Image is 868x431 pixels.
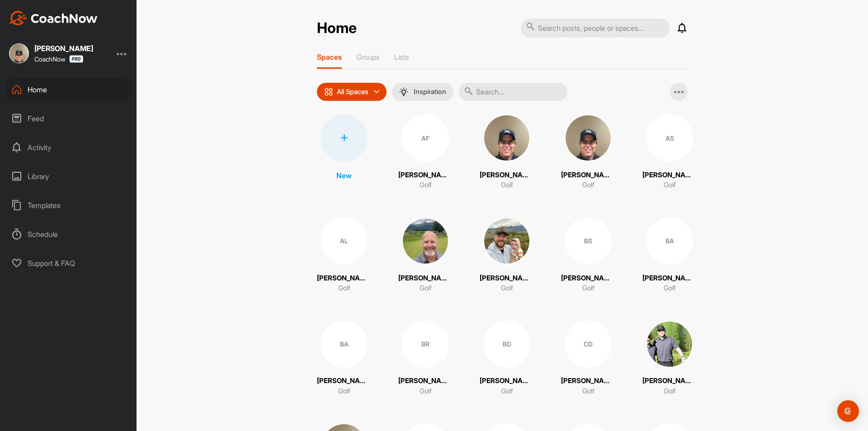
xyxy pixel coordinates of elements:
[664,283,676,294] p: Golf
[34,45,93,52] div: [PERSON_NAME]
[837,400,859,422] div: Open Intercom Messenger
[501,386,513,397] p: Golf
[399,87,408,96] img: menuIcon
[483,218,530,265] img: square_9e97b9874b4e9d37d0c10597f98fdf82.jpg
[398,170,453,180] p: [PERSON_NAME]
[402,114,449,161] div: AF
[394,52,409,62] p: Lists
[642,170,697,180] p: [PERSON_NAME]
[317,218,371,294] a: AL[PERSON_NAME]Golf
[582,386,594,397] p: Golf
[5,136,132,159] div: Activity
[398,321,453,397] a: BR[PERSON_NAME]Golf
[561,321,615,397] a: CD[PERSON_NAME]Golf
[69,55,83,63] img: CoachNow Pro
[402,321,449,368] div: BR
[317,273,371,284] p: [PERSON_NAME]
[561,114,615,190] a: [PERSON_NAME] - TestGolf
[398,273,453,284] p: [PERSON_NAME]
[398,114,453,190] a: AF[PERSON_NAME]Golf
[501,180,513,190] p: Golf
[9,43,29,63] img: square_df18f7c94d890d77d2112fb6bf60b978.jpg
[414,88,446,95] p: Inspiration
[317,19,357,37] h2: Home
[561,273,615,284] p: [PERSON_NAME]
[561,218,615,294] a: BS[PERSON_NAME]Golf
[646,218,693,265] div: BA
[420,180,432,190] p: Golf
[402,218,449,265] img: square_afe31522ccb18bf17ba03ece61409cba.jpg
[5,78,132,101] div: Home
[34,55,83,63] div: CoachNow
[646,114,693,161] div: AS
[420,386,432,397] p: Golf
[582,283,594,294] p: Golf
[642,376,697,386] p: [PERSON_NAME]
[480,170,534,180] p: [PERSON_NAME]
[565,114,612,161] img: square_df18f7c94d890d77d2112fb6bf60b978.jpg
[582,180,594,190] p: Golf
[565,218,612,265] div: BS
[317,52,342,62] p: Spaces
[521,19,670,38] input: Search posts, people or spaces...
[646,321,693,368] img: square_fe5ac6a557fd3a725dde65aab7103df1.jpg
[420,283,432,294] p: Golf
[642,218,697,294] a: BA[PERSON_NAME]Golf
[5,223,132,246] div: Schedule
[336,170,352,181] p: New
[480,321,534,397] a: BD[PERSON_NAME]Golf
[642,273,697,284] p: [PERSON_NAME]
[321,321,368,368] div: BA
[321,218,368,265] div: AL
[480,114,534,190] a: [PERSON_NAME]Golf
[337,88,368,95] p: All Spaces
[501,283,513,294] p: Golf
[317,321,371,397] a: BA[PERSON_NAME]Golf
[480,376,534,386] p: [PERSON_NAME]
[561,376,615,386] p: [PERSON_NAME]
[664,386,676,397] p: Golf
[324,87,333,96] img: icon
[480,218,534,294] a: [PERSON_NAME]Golf
[356,52,380,62] p: Groups
[480,273,534,284] p: [PERSON_NAME]
[5,194,132,217] div: Templates
[338,283,350,294] p: Golf
[561,170,615,180] p: [PERSON_NAME] - Test
[317,376,371,386] p: [PERSON_NAME]
[338,386,350,397] p: Golf
[398,376,453,386] p: [PERSON_NAME]
[459,83,567,101] input: Search...
[565,321,612,368] div: CD
[664,180,676,190] p: Golf
[5,165,132,188] div: Library
[398,218,453,294] a: [PERSON_NAME]Golf
[483,114,530,161] img: square_df18f7c94d890d77d2112fb6bf60b978.jpg
[9,11,98,25] img: CoachNow
[642,321,697,397] a: [PERSON_NAME]Golf
[642,114,697,190] a: AS[PERSON_NAME]Golf
[5,107,132,130] div: Feed
[5,252,132,275] div: Support & FAQ
[483,321,530,368] div: BD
